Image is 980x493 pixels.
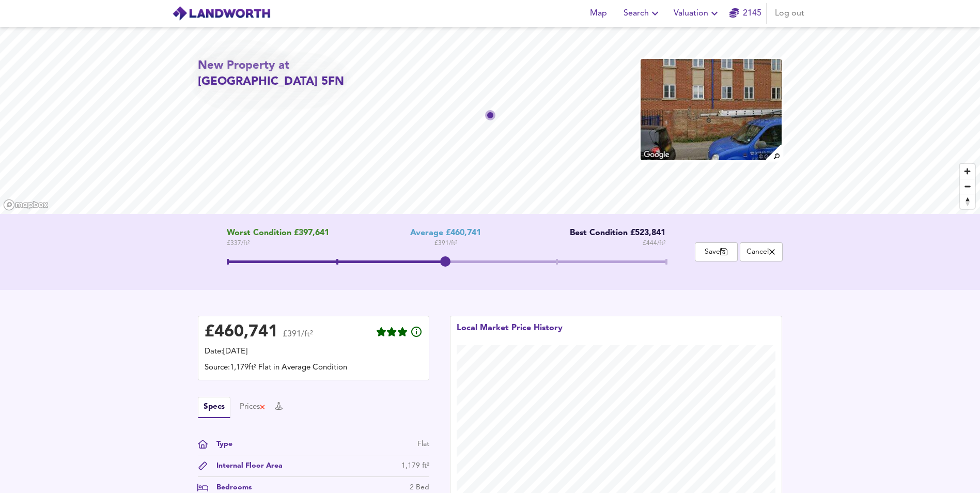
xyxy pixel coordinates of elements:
span: £ 337 / ft² [227,238,329,249]
button: Log out [771,3,808,24]
button: Reset bearing to north [960,194,975,209]
span: Valuation [674,6,721,21]
img: property [640,58,782,161]
button: Zoom out [960,179,975,194]
span: Worst Condition £397,641 [227,228,329,238]
span: Search [624,6,661,21]
div: Best Condition £523,841 [562,228,665,238]
a: Mapbox homepage [3,199,49,211]
button: Cancel [740,242,783,261]
button: 2145 [729,3,762,24]
h2: New Property at [GEOGRAPHIC_DATA] 5FN [198,58,385,90]
div: 2 Bed [410,482,429,493]
button: Search [619,3,665,24]
img: logo [172,6,271,21]
span: £391/ft² [283,330,313,345]
button: Prices [240,402,266,413]
span: Reset bearing to north [960,194,975,209]
div: £ 460,741 [205,325,278,340]
div: Type [208,439,232,450]
span: Log out [775,6,804,21]
button: Map [582,3,615,24]
span: £ 391 / ft² [434,238,457,249]
span: Cancel [745,247,777,257]
button: Specs [198,397,230,418]
div: Date: [DATE] [205,346,423,358]
button: Save [695,242,738,261]
div: Flat [417,439,429,450]
div: Source: 1,179ft² Flat in Average Condition [205,362,423,374]
img: search [765,144,783,162]
span: Zoom out [960,179,975,194]
div: Local Market Price History [457,322,563,345]
span: Map [586,6,611,21]
div: Internal Floor Area [208,460,283,471]
div: 1,179 ft² [401,460,429,471]
button: Zoom in [960,164,975,179]
a: 2145 [729,6,761,21]
span: £ 444 / ft² [643,238,665,249]
span: Save [701,247,732,257]
div: Bedrooms [208,482,252,493]
button: Valuation [670,3,725,24]
div: Average £460,741 [410,228,481,238]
